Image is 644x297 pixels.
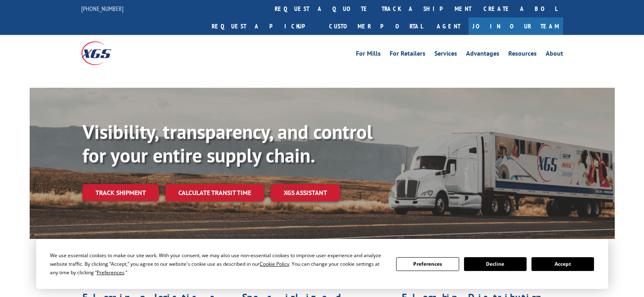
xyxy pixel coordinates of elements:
a: Track shipment [82,184,159,201]
a: About [546,50,563,59]
a: [PHONE_NUMBER] [81,4,124,13]
a: Services [434,50,457,59]
button: Preferences [396,257,459,271]
a: Agent [429,17,468,35]
a: For Mills [356,50,381,59]
span: Cookie Policy [260,260,289,267]
a: Resources [508,50,537,59]
a: XGS ASSISTANT [271,184,340,202]
a: Advantages [466,50,499,59]
a: Join Our Team [468,17,563,35]
div: Cookie Consent Prompt [36,239,608,289]
a: Calculate transit time [165,184,264,202]
div: We use essential cookies to make our site work. With your consent, we may also use non-essential ... [50,251,386,277]
a: Customer Portal [323,17,429,35]
a: Request a pickup [206,17,323,35]
span: Preferences [97,269,124,276]
a: For Retailers [390,50,425,59]
button: Decline [464,257,527,271]
button: Accept [531,257,594,271]
b: Visibility, transparency, and control for your entire supply chain. [82,119,373,168]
